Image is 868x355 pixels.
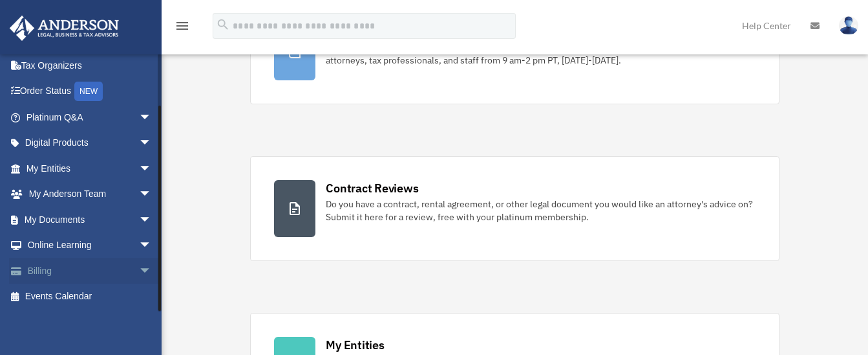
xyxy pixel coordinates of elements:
[326,337,384,353] div: My Entities
[9,104,171,130] a: Platinum Q&Aarrow_drop_down
[139,181,165,208] span: arrow_drop_down
[139,258,165,284] span: arrow_drop_down
[9,233,171,258] a: Online Learningarrow_drop_down
[326,198,755,223] div: Do you have a contract, rental agreement, or other legal document you would like an attorney's ad...
[216,17,230,32] i: search
[9,155,171,181] a: My Entitiesarrow_drop_down
[839,16,858,35] img: User Pic
[74,82,103,101] div: NEW
[9,207,171,233] a: My Documentsarrow_drop_down
[326,180,418,196] div: Contract Reviews
[9,258,171,284] a: Billingarrow_drop_down
[9,181,171,207] a: My Anderson Teamarrow_drop_down
[9,78,171,105] a: Order StatusNEW
[9,130,171,156] a: Digital Productsarrow_drop_down
[139,130,165,157] span: arrow_drop_down
[9,52,171,78] a: Tax Organizers
[9,284,171,310] a: Events Calendar
[139,207,165,233] span: arrow_drop_down
[250,156,779,261] a: Contract Reviews Do you have a contract, rental agreement, or other legal document you would like...
[175,23,190,34] a: menu
[139,233,165,259] span: arrow_drop_down
[139,155,165,182] span: arrow_drop_down
[6,16,123,41] img: Anderson Advisors Platinum Portal
[175,18,190,34] i: menu
[139,104,165,131] span: arrow_drop_down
